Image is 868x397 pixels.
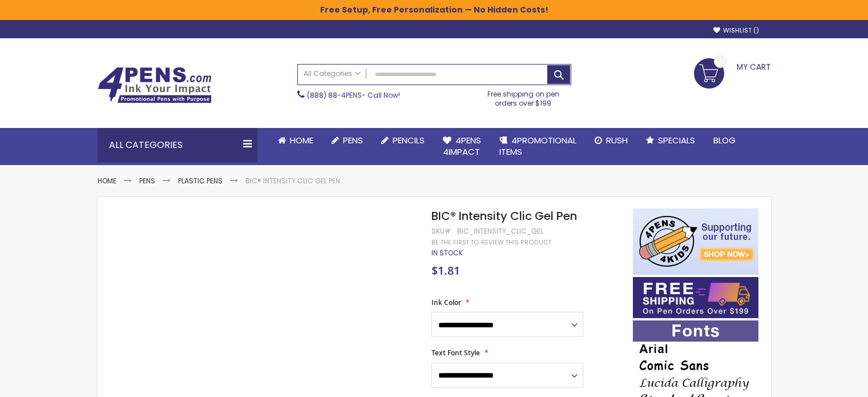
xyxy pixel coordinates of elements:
span: - Call Now! [307,90,400,100]
a: Specials [637,128,704,153]
span: 4Pens 4impact [443,134,481,158]
a: Wishlist [713,26,759,35]
a: Rush [586,128,637,153]
span: Ink Color [431,298,461,307]
a: Pens [139,176,155,186]
a: Plastic Pens [178,176,223,186]
div: Free shipping on pen orders over $199 [475,85,571,108]
a: 4Pens4impact [434,128,490,165]
span: In stock [431,248,463,258]
img: Free shipping on orders over $199 [633,277,758,318]
a: Pencils [372,128,434,153]
a: Blog [704,128,745,153]
img: 4Pens Custom Pens and Promotional Products [98,67,212,103]
a: All Categories [298,65,366,83]
div: bic_intensity_clic_gel [457,227,543,236]
div: Availability [431,248,463,258]
a: Pens [322,128,372,153]
span: Blog [713,134,736,146]
span: BIC® Intensity Clic Gel Pen [431,208,577,224]
a: (888) 88-4PENS [307,90,362,100]
span: Pencils [393,134,425,146]
span: Pens [343,134,363,146]
a: Be the first to review this product [431,238,551,247]
span: 4PROMOTIONAL ITEMS [499,134,576,158]
li: BIC® Intensity Clic Gel Pen [245,177,340,186]
div: All Categories [98,128,257,162]
span: $1.81 [431,263,460,278]
a: Home [98,176,116,186]
span: Specials [658,134,695,146]
span: Rush [606,134,628,146]
span: All Categories [304,69,361,78]
a: 4PROMOTIONALITEMS [490,128,586,165]
a: Home [269,128,322,153]
span: Home [290,134,313,146]
span: Text Font Style [431,348,480,358]
img: 4pens 4 kids [633,208,758,275]
strong: SKU [431,226,453,236]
